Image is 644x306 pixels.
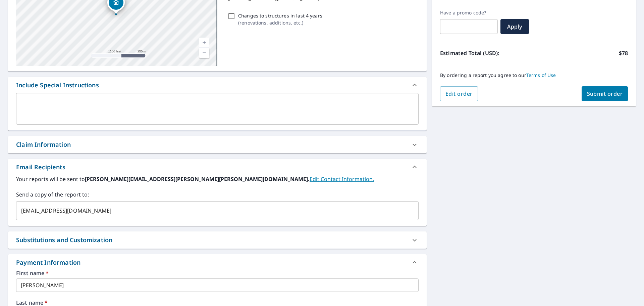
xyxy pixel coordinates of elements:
[526,72,556,78] a: Terms of Use
[85,175,310,183] b: [PERSON_NAME][EMAIL_ADDRESS][PERSON_NAME][PERSON_NAME][DOMAIN_NAME].
[16,300,419,305] label: Last name
[16,190,419,199] label: Send a copy of the report to:
[16,270,419,276] label: First name
[440,86,478,101] button: Edit order
[16,81,99,90] div: Include Special Instructions
[16,258,83,267] div: Payment Information
[8,254,427,270] div: Payment Information
[238,12,322,19] p: Changes to structures in last 4 years
[506,23,524,30] span: Apply
[16,140,71,149] div: Claim Information
[8,231,427,249] div: Substitutions and Customization
[500,19,529,34] button: Apply
[199,48,209,58] a: Current Level 15, Zoom Out
[8,77,427,93] div: Include Special Instructions
[619,49,628,57] p: $78
[8,136,427,153] div: Claim Information
[440,10,498,16] label: Have a promo code?
[587,90,623,97] span: Submit order
[199,38,209,48] a: Current Level 15, Zoom In
[8,159,427,175] div: Email Recipients
[16,163,65,172] div: Email Recipients
[238,19,322,26] p: ( renovations, additions, etc. )
[445,90,473,97] span: Edit order
[440,72,628,78] p: By ordering a report you agree to our
[582,86,628,101] button: Submit order
[440,49,534,57] p: Estimated Total (USD):
[310,175,374,183] a: EditContactInfo
[16,235,112,245] div: Substitutions and Customization
[16,175,419,183] label: Your reports will be sent to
